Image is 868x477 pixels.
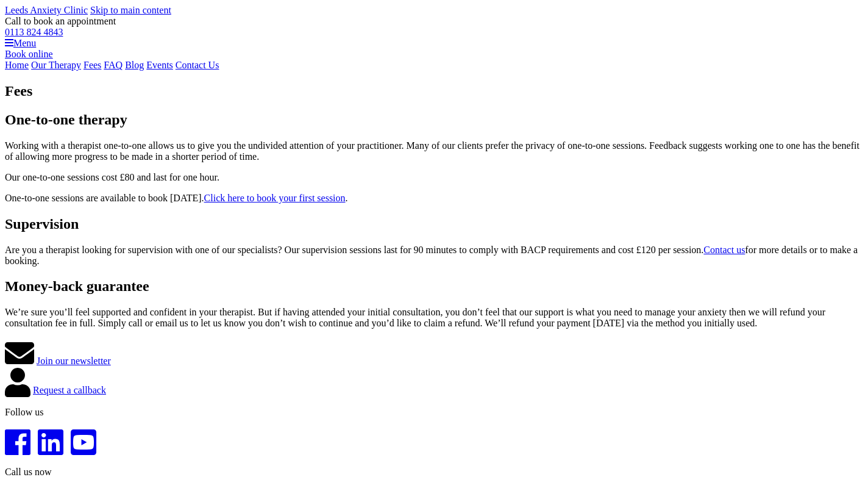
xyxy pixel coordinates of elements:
i: YouTube [71,428,96,457]
h2: Money-back guarantee [5,278,863,295]
h1: Fees [5,83,863,99]
p: One-to-one sessions are available to book [DATE]. . [5,193,863,204]
a: Contact Us [176,60,219,70]
div: Call to book an appointment [5,16,863,38]
p: Follow us [5,407,863,418]
a: Fees [84,60,101,70]
p: Working with a therapist one-to-one allows us to give you the undivided attention of your practit... [5,140,863,162]
i: Facebook [5,428,30,457]
a: Click here to book your first session [204,193,346,203]
a: FAQ [104,60,123,70]
a: Home [5,60,29,70]
a: Book online [5,49,53,59]
a: 0113 824 4843 [5,27,63,37]
a: Blog [125,60,144,70]
a: Our Therapy [31,60,81,70]
h2: One-to-one therapy [5,112,863,128]
a: Leeds Anxiety Clinic [5,5,88,15]
a: Skip to main content [90,5,171,15]
i: LinkedIn [38,428,63,457]
a: Menu [5,38,36,48]
p: We’re sure you’ll feel supported and confident in your therapist. But if having attended your ini... [5,307,863,329]
a: Request a callback [33,385,106,395]
h2: Supervision [5,216,863,232]
p: Are you a therapist looking for supervision with one of our specialists? Our supervision sessions... [5,245,863,267]
a: Events [146,60,173,70]
a: Facebook [5,445,30,455]
p: Our one-to-one sessions cost £80 and last for one hour. [5,172,863,183]
a: LinkedIn [38,445,63,455]
a: Contact us [703,245,745,255]
a: Join our newsletter [37,356,111,366]
a: YouTube [71,445,96,455]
